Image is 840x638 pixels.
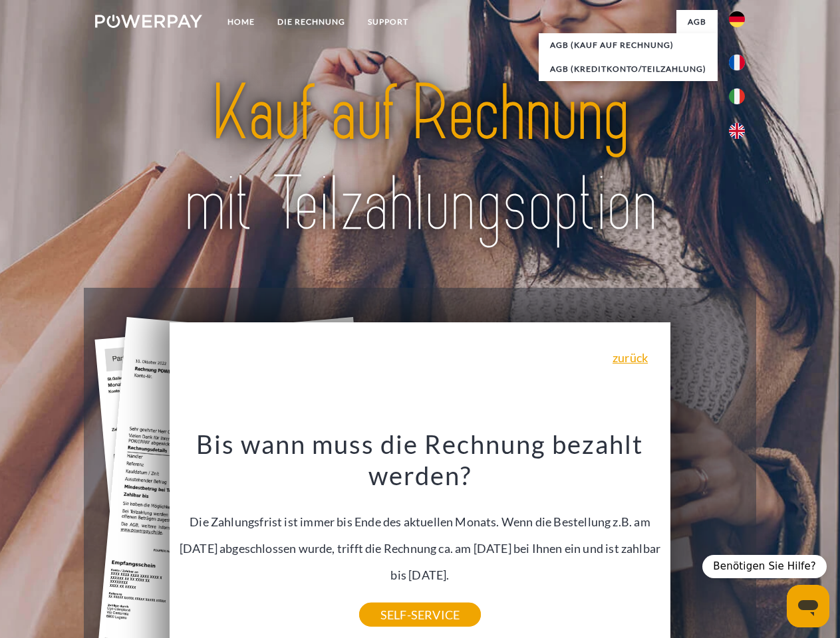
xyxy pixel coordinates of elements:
[539,33,718,57] a: AGB (Kauf auf Rechnung)
[359,603,481,627] a: SELF-SERVICE
[676,10,718,34] a: agb
[216,10,266,34] a: Home
[729,123,745,139] img: en
[729,54,745,70] img: fr
[787,585,829,627] iframe: Schaltfläche zum Öffnen des Messaging-Fensters; Konversation läuft
[178,428,663,492] h3: Bis wann muss die Rechnung bezahlt werden?
[613,352,648,364] a: zurück
[729,88,745,104] img: it
[266,10,356,34] a: DIE RECHNUNG
[356,10,420,34] a: SUPPORT
[539,57,718,81] a: AGB (Kreditkonto/Teilzahlung)
[702,555,827,578] div: Benötigen Sie Hilfe?
[127,64,713,255] img: title-powerpay_de.svg
[95,15,202,28] img: logo-powerpay-white.svg
[178,428,663,615] div: Die Zahlungsfrist ist immer bis Ende des aktuellen Monats. Wenn die Bestellung z.B. am [DATE] abg...
[729,11,745,27] img: de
